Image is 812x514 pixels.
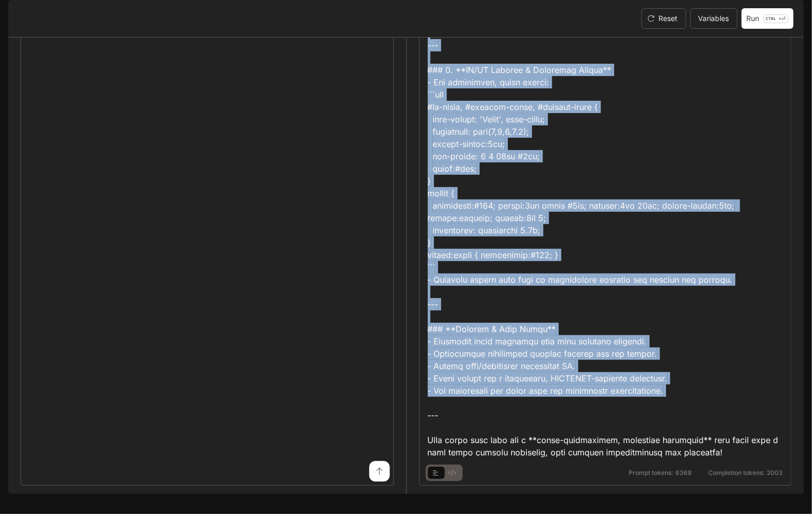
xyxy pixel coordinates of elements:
span: 6368 [675,470,692,476]
span: 2003 [767,470,783,476]
button: Variables [690,8,738,29]
button: RunCTRL +⏎ [742,8,794,29]
span: Completion tokens: [708,470,765,476]
button: Reset [641,8,686,29]
p: ⏎ [764,14,788,23]
p: CTRL + [766,15,782,22]
span: Prompt tokens: [629,470,673,476]
div: basic tabs example [428,465,461,481]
